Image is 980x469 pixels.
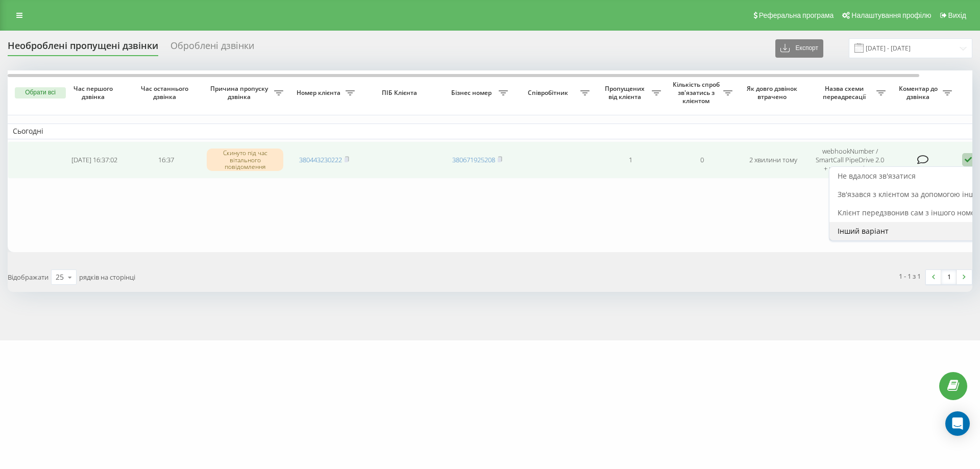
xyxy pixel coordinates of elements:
[896,85,943,101] span: Коментар до дзвінка
[56,272,64,282] div: 25
[79,273,135,282] span: рядків на сторінці
[67,85,122,101] span: Час першого дзвінка
[851,11,931,19] span: Налаштування профілю
[838,226,889,236] span: Інший варіант
[130,141,202,179] td: 16:37
[299,155,342,164] a: 380443230222
[138,85,193,101] span: Час останнього дзвінка
[600,85,652,101] span: Пропущених від клієнта
[293,89,346,97] span: Номер клієнта
[452,155,495,164] a: 380671925208
[59,141,130,179] td: [DATE] 16:37:02
[941,270,957,284] a: 1
[948,11,966,19] span: Вихід
[207,85,274,101] span: Причина пропуску дзвінка
[447,89,499,97] span: Бізнес номер
[671,81,723,105] span: Кількість спроб зв'язатись з клієнтом
[746,85,801,101] span: Як довго дзвінок втрачено
[8,273,48,282] span: Відображати
[759,11,834,19] span: Реферальна програма
[207,149,283,171] div: Скинуто під час вітального повідомлення
[814,85,876,101] span: Назва схеми переадресації
[945,411,970,436] div: Open Intercom Messenger
[738,141,809,179] td: 2 хвилини тому
[369,89,433,97] span: ПІБ Клієнта
[666,141,738,179] td: 0
[518,89,580,97] span: Співробітник
[899,271,921,281] div: 1 - 1 з 1
[775,39,823,58] button: Експорт
[170,40,254,56] div: Оброблені дзвінки
[838,171,916,181] span: Не вдалося зв'язатися
[595,141,666,179] td: 1
[15,87,66,98] button: Обрати всі
[809,141,891,179] td: webhookNumber / SmartCall PipeDrive 2.0 + черга (random)
[8,40,158,56] div: Необроблені пропущені дзвінки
